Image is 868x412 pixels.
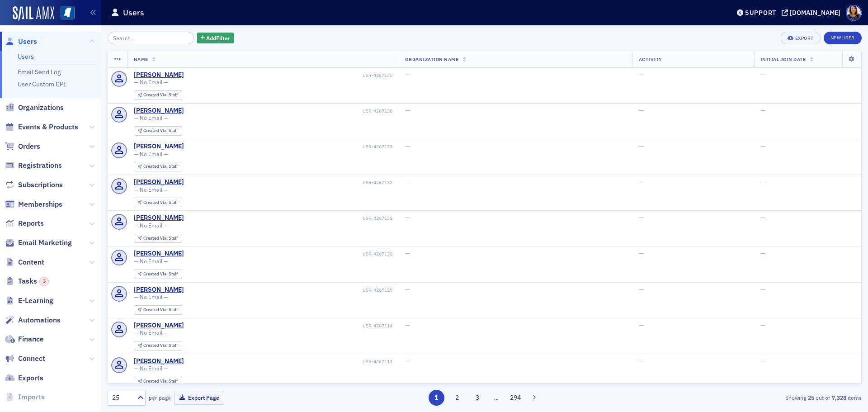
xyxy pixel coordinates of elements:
span: — [639,213,644,222]
span: Created Via : [143,271,169,277]
a: [PERSON_NAME] [134,107,184,115]
span: — [405,142,410,150]
a: Registrations [5,161,62,170]
div: Created Via: Staff [134,90,182,100]
div: Export [795,36,814,41]
div: [PERSON_NAME] [134,214,184,222]
span: — [639,249,644,257]
span: — [639,142,644,150]
div: USR-4267130 [185,251,392,257]
a: Memberships [5,199,62,209]
img: SailAMX [13,6,54,21]
div: Staff [143,93,178,98]
div: USR-4267113 [185,359,392,365]
div: Staff [143,343,178,348]
div: Created Via: Staff [134,198,182,207]
a: E-Learning [5,296,53,306]
span: — No Email — [134,114,168,121]
a: [PERSON_NAME] [134,286,184,294]
span: — [760,321,765,329]
div: Created Via: Staff [134,305,182,315]
a: Users [18,52,34,61]
span: — [639,285,644,294]
span: — [405,213,410,222]
span: Registrations [18,161,62,170]
span: Created Via : [143,92,169,98]
span: Memberships [18,199,62,209]
span: — [639,106,644,114]
span: — [405,249,410,257]
span: — [405,357,410,365]
span: — [405,178,410,186]
a: [PERSON_NAME] [134,178,184,186]
div: [PERSON_NAME] [134,250,184,258]
div: [DOMAIN_NAME] [790,9,840,17]
span: Created Via : [143,199,169,205]
a: Reports [5,218,44,228]
a: [PERSON_NAME] [134,357,184,365]
div: USR-4267140 [185,72,392,78]
span: — [760,285,765,294]
span: — [405,285,410,294]
a: Orders [5,142,40,152]
button: 2 [449,390,465,406]
button: 1 [429,390,444,406]
span: — [760,213,765,222]
button: [DOMAIN_NAME] [782,9,844,16]
div: USR-4267133 [185,144,392,150]
a: Connect [5,354,45,364]
span: Connect [18,354,45,364]
span: Created Via : [143,378,169,384]
div: 25 [112,393,132,403]
span: Automations [18,315,61,325]
strong: 7,328 [830,393,848,402]
span: Created Via : [143,128,169,133]
span: — [639,178,644,186]
div: [PERSON_NAME] [134,71,184,79]
span: Organizations [18,103,64,113]
span: — No Email — [134,79,168,85]
span: — [405,106,410,114]
div: Created Via: Staff [134,270,182,279]
div: Created Via: Staff [134,234,182,243]
div: USR-4267138 [185,108,392,114]
span: Organization Name [405,56,458,62]
a: Finance [5,334,44,344]
span: — [639,71,644,79]
div: Support [745,9,776,17]
a: View Homepage [54,6,75,21]
label: per page [149,393,171,402]
a: [PERSON_NAME] [134,322,184,330]
span: — [760,142,765,150]
span: Finance [18,334,44,344]
div: USR-4267132 [185,180,392,185]
div: USR-4267129 [185,287,392,293]
a: Email Marketing [5,238,72,248]
div: Created Via: Staff [134,377,182,386]
div: 3 [39,277,49,286]
span: — [760,178,765,186]
span: — [405,71,410,79]
a: Subscriptions [5,180,63,190]
strong: 25 [806,393,816,402]
span: Created Via : [143,235,169,241]
span: Content [18,257,44,267]
div: Created Via: Staff [134,162,182,171]
img: SailAMX [61,6,75,20]
button: Export Page [174,391,224,405]
a: Events & Products [5,122,78,132]
a: Exports [5,373,43,383]
span: Users [18,37,37,47]
div: Created Via: Staff [134,341,182,350]
span: — [760,71,765,79]
div: Staff [143,128,178,133]
span: Email Marketing [18,238,72,248]
a: [PERSON_NAME] [134,142,184,151]
span: Add Filter [206,34,230,42]
span: — No Email — [134,222,168,229]
span: Orders [18,142,40,152]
